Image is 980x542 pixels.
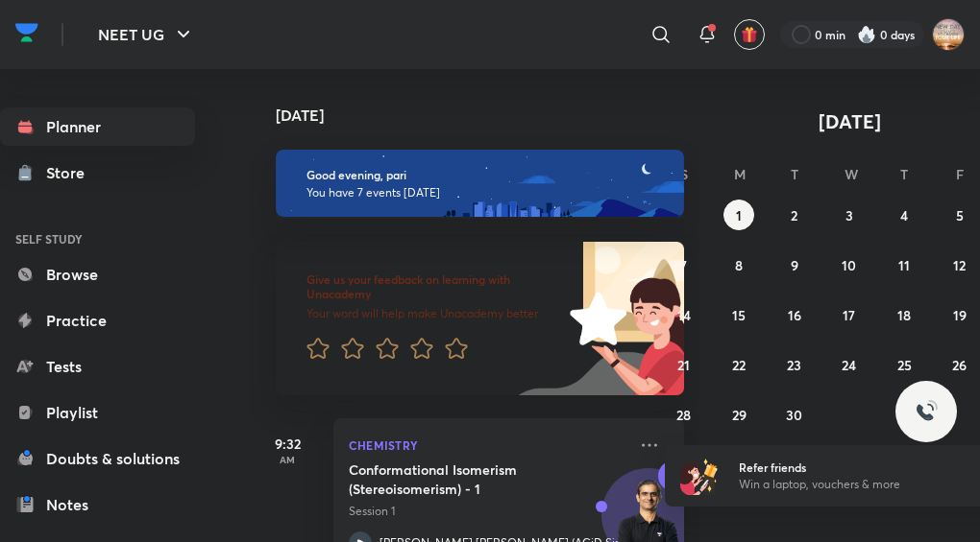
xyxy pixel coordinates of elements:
button: NEET UG [86,15,207,54]
abbr: September 22, 2025 [732,356,746,374]
img: Company Logo [15,18,38,47]
p: Chemistry [349,434,626,457]
p: Win a laptop, vouchers & more [739,476,975,493]
button: September 30, 2025 [779,399,810,430]
button: September 26, 2025 [944,349,975,380]
abbr: September 21, 2025 [677,356,690,374]
img: avatar [741,26,758,43]
abbr: September 19, 2025 [953,306,967,324]
abbr: September 3, 2025 [845,206,853,224]
h6: Good evening, pari [306,168,653,182]
abbr: September 9, 2025 [791,256,798,274]
abbr: September 28, 2025 [676,406,691,424]
button: September 5, 2025 [944,200,975,230]
abbr: September 2, 2025 [791,206,797,224]
abbr: September 4, 2025 [900,206,908,224]
button: September 25, 2025 [889,349,919,380]
abbr: Wednesday [845,165,858,183]
h6: Give us your feedback on learning with Unacademy [306,272,570,302]
button: September 2, 2025 [779,200,810,230]
img: pari Neekhra [932,18,965,51]
abbr: September 11, 2025 [898,256,910,274]
h6: Refer friends [739,459,975,476]
p: Your word will help make Unacademy better [306,306,570,321]
button: September 14, 2025 [669,299,699,330]
p: AM [249,454,326,465]
abbr: September 15, 2025 [732,306,746,324]
img: referral [680,457,719,495]
p: You have 7 events [DATE] [306,185,653,200]
button: September 28, 2025 [669,399,699,430]
abbr: September 25, 2025 [897,356,912,374]
button: September 29, 2025 [723,399,754,430]
button: September 21, 2025 [669,349,699,380]
abbr: September 5, 2025 [956,206,964,224]
abbr: September 17, 2025 [843,306,855,324]
button: September 11, 2025 [889,249,919,280]
button: September 16, 2025 [779,299,810,330]
span: [DATE] [819,108,881,134]
button: September 24, 2025 [834,349,865,380]
button: September 3, 2025 [834,200,865,230]
img: evening [276,150,684,217]
abbr: September 29, 2025 [732,406,747,424]
button: September 15, 2025 [723,299,754,330]
button: September 12, 2025 [944,249,975,280]
button: September 22, 2025 [723,349,754,380]
abbr: September 8, 2025 [735,256,743,274]
img: feedback_image [504,242,684,395]
abbr: Monday [734,165,746,183]
button: September 1, 2025 [723,200,754,230]
button: September 8, 2025 [723,249,754,280]
img: streak [857,25,876,44]
abbr: Tuesday [791,165,798,183]
abbr: September 1, 2025 [736,206,742,224]
button: September 10, 2025 [834,249,865,280]
button: September 18, 2025 [889,299,919,330]
a: Company Logo [15,18,38,52]
button: September 9, 2025 [779,249,810,280]
button: September 19, 2025 [944,299,975,330]
abbr: September 23, 2025 [787,356,801,374]
abbr: Friday [956,165,964,183]
abbr: September 7, 2025 [680,256,687,274]
abbr: September 24, 2025 [842,356,856,374]
abbr: September 30, 2025 [786,406,802,424]
img: ttu [915,400,938,423]
div: Store [46,161,96,184]
button: September 7, 2025 [669,249,699,280]
abbr: September 10, 2025 [842,256,856,274]
h4: [DATE] [276,107,703,123]
h5: Conformational Isomerism (Stereoisomerism) - 1 [349,460,588,499]
button: September 17, 2025 [834,299,865,330]
abbr: September 16, 2025 [788,306,801,324]
button: avatar [734,19,765,50]
button: September 23, 2025 [779,349,810,380]
abbr: Thursday [900,165,908,183]
abbr: September 14, 2025 [677,306,691,324]
abbr: September 18, 2025 [897,306,911,324]
p: Session 1 [349,503,626,520]
abbr: September 12, 2025 [953,256,966,274]
abbr: September 26, 2025 [952,356,967,374]
h5: 9:32 [249,434,326,454]
button: September 4, 2025 [889,200,919,230]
